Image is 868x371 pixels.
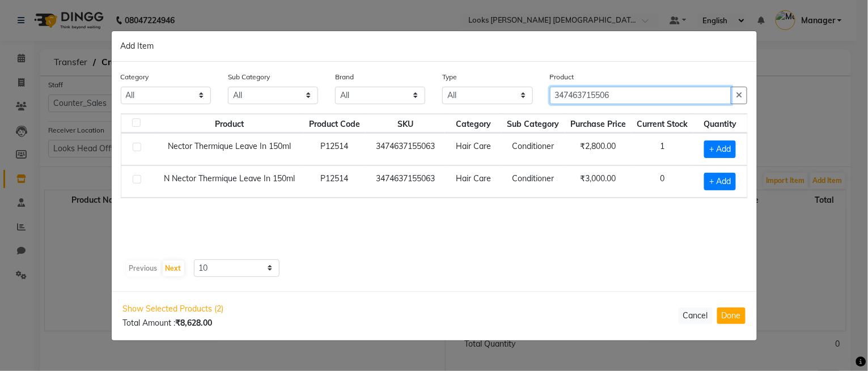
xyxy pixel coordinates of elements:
[335,72,354,82] label: Brand
[155,114,303,133] th: Product
[155,165,303,198] td: N Nector Thermique Leave In 150ml
[366,165,445,198] td: 3474637155063
[632,114,694,133] th: Current Stock
[717,308,746,324] button: Done
[163,261,184,276] button: Next
[442,72,457,82] label: Type
[565,133,631,165] td: ₹2,800.00
[176,318,213,328] b: ₹8,628.00
[502,133,565,165] td: Conditioner
[445,133,502,165] td: Hair Care
[123,318,213,328] span: Total Amount :
[366,114,445,133] th: SKU
[303,165,366,198] td: P12514
[121,72,149,82] label: Category
[502,165,565,198] td: Conditioner
[303,114,366,133] th: Product Code
[155,133,303,165] td: Nector Thermique Leave In 150ml
[366,133,445,165] td: 3474637155063
[112,31,757,62] div: Add Item
[679,308,713,324] button: Cancel
[502,114,565,133] th: Sub Category
[693,114,747,133] th: Quantity
[632,133,694,165] td: 1
[570,119,626,129] span: Purchase Price
[704,140,736,158] span: + Add
[445,165,502,198] td: Hair Care
[632,165,694,198] td: 0
[704,173,736,190] span: + Add
[550,87,732,104] input: Search or Scan Product
[123,303,224,315] span: Show Selected Products (2)
[228,72,270,82] label: Sub Category
[445,114,502,133] th: Category
[303,133,366,165] td: P12514
[550,72,574,82] label: Product
[565,165,631,198] td: ₹3,000.00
